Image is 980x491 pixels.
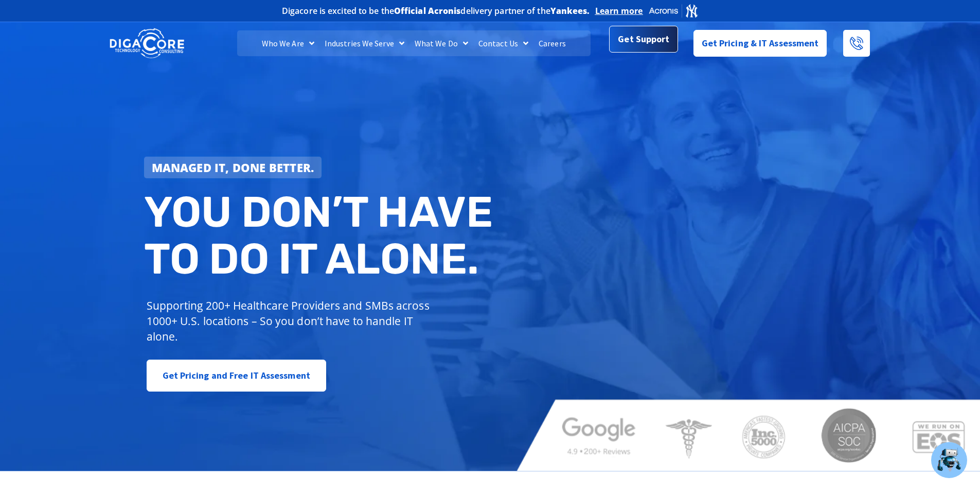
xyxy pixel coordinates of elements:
[702,33,819,54] span: Get Pricing & IT Assessment
[693,30,827,57] a: Get Pricing & IT Assessment
[147,298,434,344] p: Supporting 200+ Healthcare Providers and SMBs across 1000+ U.S. locations – So you don’t have to ...
[648,3,699,18] img: Acronis
[144,157,322,178] a: Managed IT, done better.
[609,26,678,53] a: Get Support
[618,29,669,50] span: Get Support
[533,30,571,56] a: Careers
[595,6,643,16] a: Learn more
[319,30,409,56] a: Industries We Serve
[550,5,590,16] b: Yankees.
[394,5,461,16] b: Official Acronis
[110,27,184,60] img: DigaCore Technology Consulting
[152,160,314,175] strong: Managed IT, done better.
[144,189,498,283] h2: You don’t have to do IT alone.
[473,30,533,56] a: Contact Us
[282,7,590,15] h2: Digacore is excited to be the delivery partner of the
[163,365,310,386] span: Get Pricing and Free IT Assessment
[409,30,473,56] a: What We Do
[237,30,590,56] nav: Menu
[257,30,319,56] a: Who We Are
[147,360,326,392] a: Get Pricing and Free IT Assessment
